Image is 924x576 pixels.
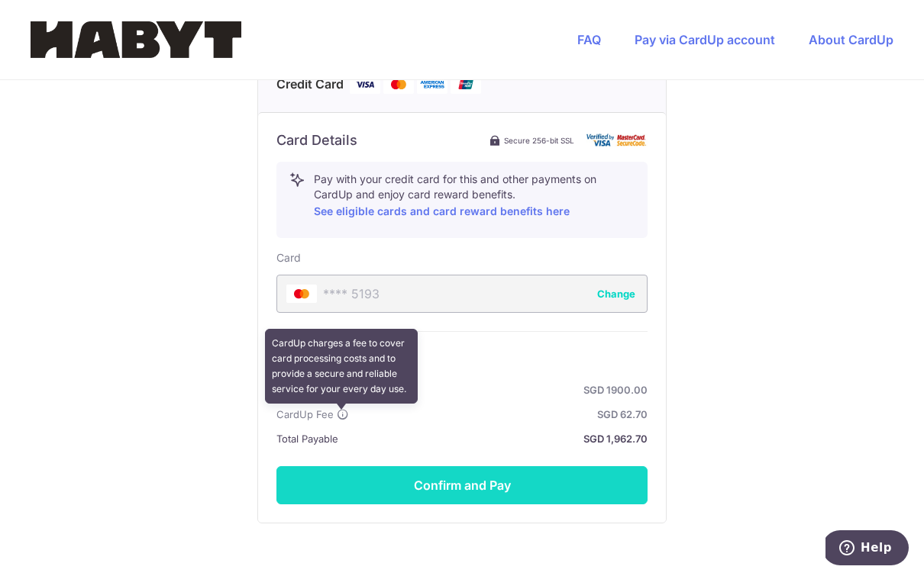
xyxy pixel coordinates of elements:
h6: Summary [276,350,648,368]
img: Mastercard [383,75,414,94]
a: FAQ [577,32,601,47]
button: Change [597,286,635,301]
img: card secure [586,134,648,146]
img: Union Pay [451,75,481,94]
strong: SGD 1900.00 [363,381,648,399]
span: Credit Card [276,75,344,94]
h6: Card Details [276,131,357,150]
a: See eligible cards and card reward benefits here [314,204,570,217]
button: Confirm and Pay [276,466,648,504]
a: About CardUp [809,32,893,47]
div: CardUp charges a fee to cover card processing costs and to provide a secure and reliable service ... [265,329,418,404]
a: Pay via CardUp account [635,32,775,47]
strong: SGD 1,962.70 [344,430,648,448]
label: Card [276,250,301,265]
img: Visa [350,75,380,94]
span: Total Payable [276,430,338,448]
strong: SGD 62.70 [355,405,648,423]
span: CardUp Fee [276,405,334,423]
span: Secure 256-bit SSL [504,134,574,146]
iframe: Opens a widget where you can find more information [825,530,909,568]
img: American Express [417,75,447,94]
p: Pay with your credit card for this and other payments on CardUp and enjoy card reward benefits. [314,172,635,220]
